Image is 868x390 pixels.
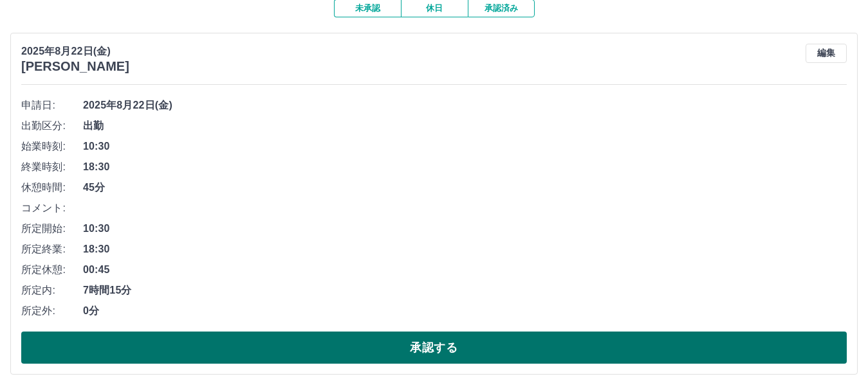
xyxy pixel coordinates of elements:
span: 終業時刻: [21,159,83,175]
span: 10:30 [83,139,847,154]
span: 出勤区分: [21,118,83,134]
span: 所定開始: [21,221,83,236]
span: 00:45 [83,262,847,278]
span: 所定終業: [21,242,83,257]
span: コメント: [21,200,83,216]
span: 2025年8月22日(金) [83,98,847,113]
button: 編集 [806,44,847,63]
span: 始業時刻: [21,139,83,154]
span: 18:30 [83,159,847,175]
button: 承認する [21,332,847,364]
span: 0分 [83,303,847,319]
span: 所定内: [21,283,83,298]
span: 10:30 [83,221,847,236]
span: 申請日: [21,98,83,113]
span: 7時間15分 [83,283,847,298]
span: 45分 [83,180,847,195]
span: 18:30 [83,242,847,257]
p: 2025年8月22日(金) [21,44,129,59]
span: 出勤 [83,118,847,134]
h3: [PERSON_NAME] [21,59,129,74]
span: 所定休憩: [21,262,83,278]
span: 休憩時間: [21,180,83,195]
span: 所定外: [21,303,83,319]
